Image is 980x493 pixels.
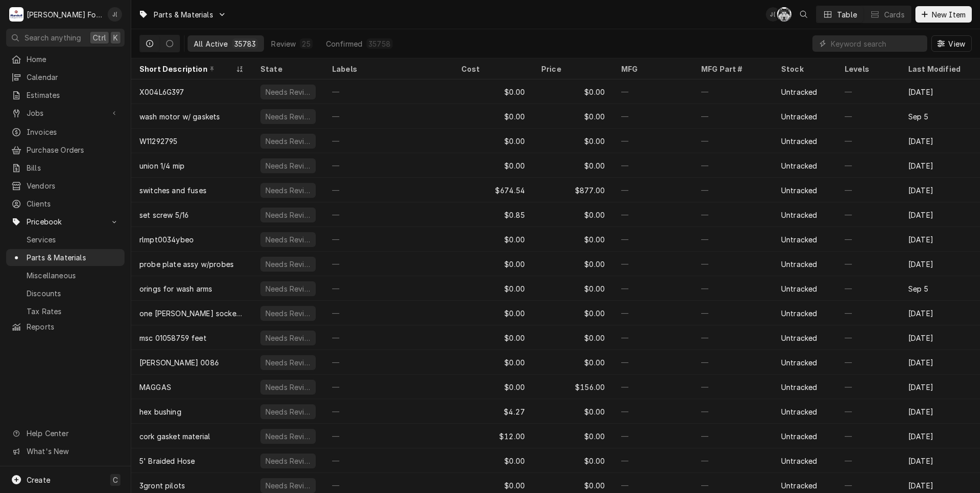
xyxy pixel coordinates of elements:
[693,350,773,375] div: —
[533,178,613,202] div: $877.00
[453,178,533,202] div: $674.54
[324,375,453,399] div: —
[900,129,980,153] div: [DATE]
[541,64,603,74] div: Price
[453,325,533,350] div: $0.00
[6,303,125,320] a: Tax Rates
[533,325,613,350] div: $0.00
[139,333,207,343] div: msc 01058759 feet
[324,178,453,202] div: —
[930,9,968,20] span: New Item
[693,129,773,153] div: —
[27,446,118,457] span: What's New
[453,104,533,129] div: $0.00
[27,162,119,173] span: Bills
[27,180,119,191] span: Vendors
[139,160,185,171] div: union 1/4 mip
[264,111,312,122] div: Needs Review
[836,325,900,350] div: —
[900,375,980,399] div: [DATE]
[533,79,613,104] div: $0.00
[613,301,693,325] div: —
[931,35,972,52] button: View
[781,259,817,270] div: Untracked
[6,69,125,86] a: Calendar
[900,79,980,104] div: [DATE]
[900,350,980,375] div: [DATE]
[781,136,817,147] div: Untracked
[324,79,453,104] div: —
[194,38,228,49] div: All Active
[139,382,171,393] div: MAGGAS
[324,399,453,424] div: —
[27,72,119,83] span: Calendar
[154,9,213,20] span: Parts & Materials
[836,424,900,448] div: —
[621,64,683,74] div: MFG
[781,160,817,171] div: Untracked
[6,425,125,442] a: Go to Help Center
[264,160,312,171] div: Needs Review
[613,399,693,424] div: —
[302,38,310,49] div: 25
[27,428,118,439] span: Help Center
[900,202,980,227] div: [DATE]
[139,210,189,220] div: set screw 5/16
[139,308,244,319] div: one [PERSON_NAME] socket assembly with bulb
[27,288,119,299] span: Discounts
[326,38,362,49] div: Confirmed
[453,375,533,399] div: $0.00
[613,178,693,202] div: —
[900,153,980,178] div: [DATE]
[533,153,613,178] div: $0.00
[533,301,613,325] div: $0.00
[453,448,533,473] div: $0.00
[27,108,104,118] span: Jobs
[461,64,523,74] div: Cost
[27,234,119,245] span: Services
[836,399,900,424] div: —
[693,276,773,301] div: —
[533,129,613,153] div: $0.00
[781,283,817,294] div: Untracked
[781,357,817,368] div: Untracked
[693,79,773,104] div: —
[453,399,533,424] div: $4.27
[6,285,125,302] a: Discounts
[453,252,533,276] div: $0.00
[139,357,219,368] div: [PERSON_NAME] 0086
[836,227,900,252] div: —
[693,325,773,350] div: —
[134,6,231,23] a: Go to Parts & Materials
[613,129,693,153] div: —
[139,456,195,466] div: 5' Braided Hose
[27,9,102,20] div: [PERSON_NAME] Food Equipment Service
[781,64,826,74] div: Stock
[264,333,312,343] div: Needs Review
[324,424,453,448] div: —
[533,375,613,399] div: $156.00
[324,227,453,252] div: —
[324,301,453,325] div: —
[264,456,312,466] div: Needs Review
[264,283,312,294] div: Needs Review
[836,276,900,301] div: —
[324,448,453,473] div: —
[613,375,693,399] div: —
[332,64,445,74] div: Labels
[693,301,773,325] div: —
[613,424,693,448] div: —
[946,38,967,49] span: View
[766,7,780,22] div: Jeff Debigare (109)'s Avatar
[836,350,900,375] div: —
[324,153,453,178] div: —
[25,32,81,43] span: Search anything
[693,178,773,202] div: —
[781,382,817,393] div: Untracked
[777,7,791,22] div: Chris Murphy (103)'s Avatar
[900,424,980,448] div: [DATE]
[6,231,125,248] a: Services
[27,476,50,484] span: Create
[693,448,773,473] div: —
[113,32,118,43] span: K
